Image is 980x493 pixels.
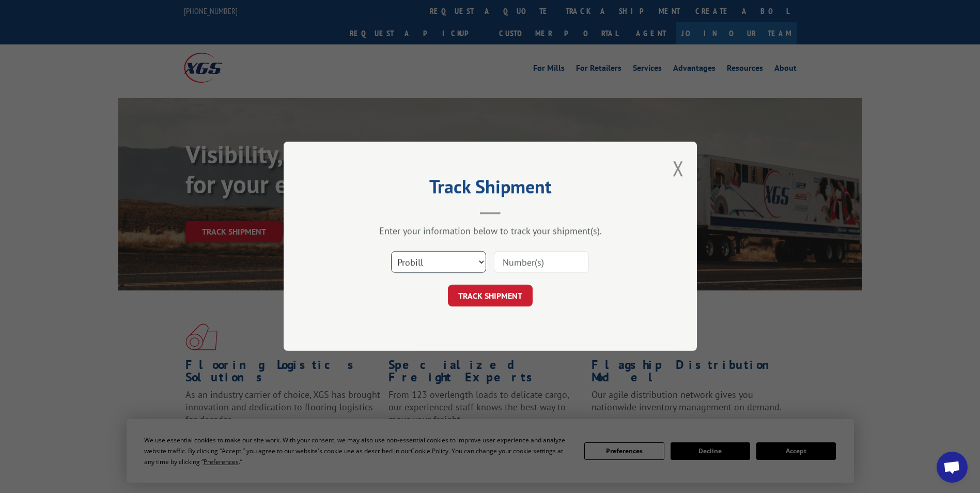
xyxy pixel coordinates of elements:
button: Close modal [673,155,684,182]
input: Number(s) [494,252,589,273]
button: TRACK SHIPMENT [448,285,533,307]
div: Enter your information below to track your shipment(s). [335,225,645,237]
div: Open chat [937,452,968,483]
h2: Track Shipment [335,179,645,199]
